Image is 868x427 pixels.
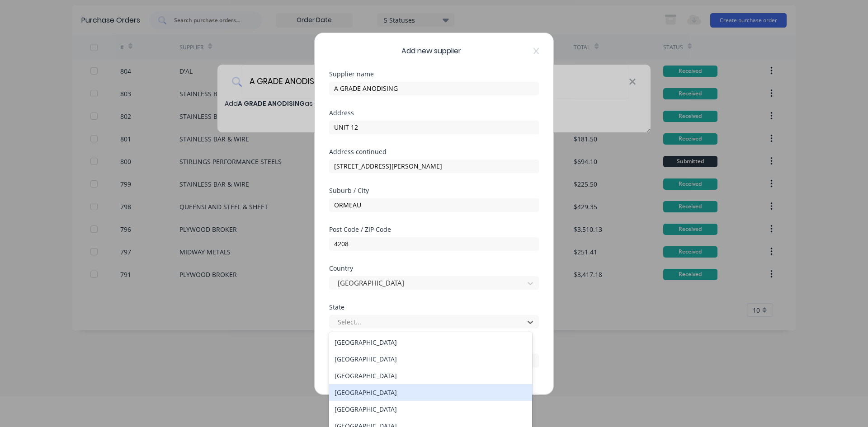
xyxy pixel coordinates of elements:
div: [GEOGRAPHIC_DATA] [329,384,532,401]
div: Supplier name [329,71,539,77]
div: [GEOGRAPHIC_DATA] [329,367,532,384]
div: Country [329,265,539,272]
div: [GEOGRAPHIC_DATA] [329,334,532,351]
div: Address [329,110,539,116]
div: State [329,304,539,310]
div: [GEOGRAPHIC_DATA] [329,351,532,367]
div: Suburb / City [329,188,539,194]
div: [GEOGRAPHIC_DATA] [329,401,532,418]
span: Add new supplier [401,46,461,56]
div: Post Code / ZIP Code [329,226,539,233]
div: Address continued [329,149,539,155]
